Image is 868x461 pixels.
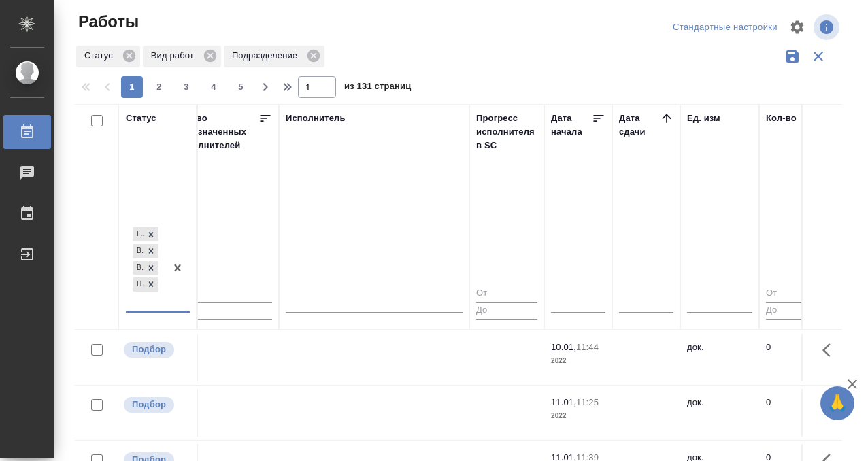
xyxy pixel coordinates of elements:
[766,112,797,125] div: Кол-во
[230,80,252,94] span: 5
[814,334,847,366] button: Здесь прячутся важные кнопки
[224,46,324,67] div: Подразделение
[680,389,759,437] td: док.
[551,409,605,423] p: 2022
[177,112,258,152] div: Кол-во неназначенных исполнителей
[680,334,759,381] td: док.
[203,76,224,98] button: 4
[75,11,139,33] span: Работы
[551,112,592,139] div: Дата начала
[131,243,160,260] div: Готов к работе, В работе, В ожидании, Подбор
[143,46,221,67] div: Вид работ
[805,44,831,69] button: Сбросить фильтры
[76,46,140,67] div: Статус
[122,341,190,359] div: Можно подбирать исполнителей
[84,49,118,63] p: Статус
[619,112,660,139] div: Дата сдачи
[286,112,346,125] div: Исполнитель
[576,342,599,352] p: 11:44
[826,389,849,417] span: 🙏
[133,261,144,275] div: В ожидании
[177,286,272,303] input: От
[132,343,166,356] p: Подбор
[151,49,199,63] p: Вид работ
[780,44,805,69] button: Сохранить фильтры
[133,277,144,292] div: Подбор
[814,14,842,40] span: Посмотреть информацию
[476,286,537,303] input: От
[551,397,576,407] p: 11.01,
[759,389,827,437] td: 0
[551,342,576,352] p: 10.01,
[131,260,160,277] div: Готов к работе, В работе, В ожидании, Подбор
[814,389,847,422] button: Здесь прячутся важные кнопки
[170,389,279,437] td: 0
[576,397,599,407] p: 11:25
[133,227,144,241] div: Готов к работе
[759,334,827,381] td: 0
[133,244,144,258] div: В работе
[551,354,605,368] p: 2022
[687,112,720,125] div: Ед. изм
[131,226,160,243] div: Готов к работе, В работе, В ожидании, Подбор
[203,80,224,94] span: 4
[126,112,156,125] div: Статус
[820,386,854,420] button: 🙏
[344,78,411,98] span: из 131 страниц
[476,112,537,152] div: Прогресс исполнителя в SC
[766,302,820,319] input: До
[232,49,302,63] p: Подразделение
[148,76,170,98] button: 2
[170,334,279,381] td: 0
[476,302,537,319] input: До
[177,302,272,319] input: До
[781,11,814,44] span: Настроить таблицу
[176,80,197,94] span: 3
[148,80,170,94] span: 2
[122,396,190,414] div: Можно подбирать исполнителей
[131,276,160,293] div: Готов к работе, В работе, В ожидании, Подбор
[230,76,252,98] button: 5
[132,398,166,411] p: Подбор
[766,286,820,303] input: От
[669,17,781,38] div: split button
[176,76,197,98] button: 3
